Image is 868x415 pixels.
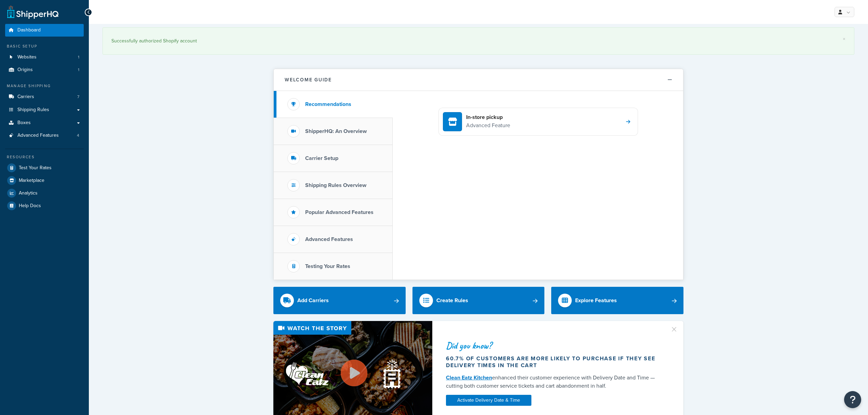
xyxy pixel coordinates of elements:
span: Analytics [19,190,38,196]
div: Manage Shipping [5,83,84,89]
span: Advanced Features [17,133,59,138]
div: enhanced their customer experience with Delivery Date and Time — cutting both customer service ti... [446,374,662,390]
a: Add Carriers [273,287,406,314]
a: Explore Features [551,287,683,314]
h4: In-store pickup [466,113,510,121]
span: Dashboard [17,27,41,33]
a: Create Rules [412,287,545,314]
span: Test Your Rates [19,165,52,171]
a: Advanced Features4 [5,129,84,142]
span: 1 [78,54,79,60]
span: 4 [77,133,79,138]
h2: Welcome Guide [285,77,332,82]
div: Basic Setup [5,43,84,49]
div: Add Carriers [297,296,329,305]
a: Carriers7 [5,91,84,103]
span: Shipping Rules [17,107,49,113]
span: Origins [17,67,33,73]
div: Successfully authorized Shopify account [111,36,845,46]
a: Analytics [5,187,84,199]
div: Resources [5,154,84,160]
p: Advanced Feature [466,121,510,130]
h3: Shipping Rules Overview [305,182,366,188]
span: Marketplace [19,178,44,184]
a: Dashboard [5,24,84,37]
button: Open Resource Center [844,391,861,408]
button: Welcome Guide [274,69,683,91]
a: × [843,36,845,42]
span: 1 [78,67,79,73]
span: Websites [17,54,37,60]
span: Carriers [17,94,34,100]
li: Advanced Features [5,129,84,142]
div: Did you know? [446,341,662,350]
h3: Recommendations [305,101,351,107]
a: Boxes [5,117,84,129]
li: Websites [5,51,84,64]
div: Create Rules [436,296,468,305]
a: Marketplace [5,174,84,187]
h3: Popular Advanced Features [305,209,374,215]
span: 7 [77,94,79,100]
a: Help Docs [5,200,84,212]
li: Origins [5,64,84,76]
span: Help Docs [19,203,41,209]
li: Carriers [5,91,84,103]
h3: Testing Your Rates [305,263,350,269]
h3: Carrier Setup [305,155,338,161]
span: Boxes [17,120,31,126]
h3: ShipperHQ: An Overview [305,128,367,134]
div: Explore Features [575,296,617,305]
h3: Advanced Features [305,236,353,242]
a: Clean Eatz Kitchen [446,374,492,381]
a: Origins1 [5,64,84,76]
a: Activate Delivery Date & Time [446,395,531,406]
a: Shipping Rules [5,104,84,116]
a: Websites1 [5,51,84,64]
div: 60.7% of customers are more likely to purchase if they see delivery times in the cart [446,355,662,369]
a: Test Your Rates [5,162,84,174]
